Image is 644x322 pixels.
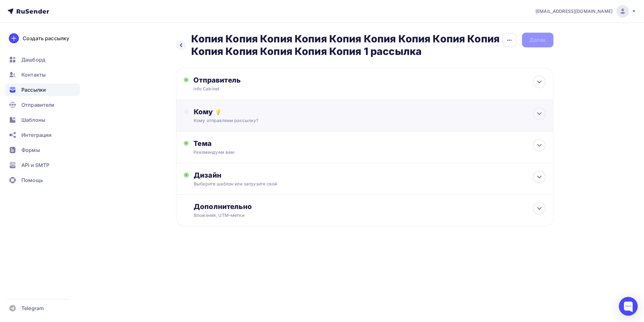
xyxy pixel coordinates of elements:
[194,181,510,187] div: Выберите шаблон или загрузите свой
[21,146,40,154] span: Формы
[21,161,49,169] span: API и SMTP
[21,71,46,78] span: Контакты
[194,171,545,180] div: Дизайн
[21,101,55,109] span: Отправители
[536,8,613,14] span: [EMAIL_ADDRESS][DOMAIN_NAME]
[5,99,80,111] a: Отправители
[194,107,545,116] div: Кому
[21,56,45,63] span: Дашборд
[194,117,510,124] div: Кому отправляем рассылку?
[5,68,80,81] a: Контакты
[5,83,80,96] a: Рассылки
[21,86,46,94] span: Рассылки
[194,212,510,218] div: Вложения, UTM–метки
[193,149,305,155] div: Рекомендуем вам:
[536,5,636,18] a: [EMAIL_ADDRESS][DOMAIN_NAME]
[193,76,330,84] div: Отправитель
[21,116,45,124] span: Шаблоны
[193,139,318,148] div: Тема
[23,35,69,42] div: Создать рассылку
[5,144,80,156] a: Формы
[21,131,52,139] span: Интеграции
[194,202,545,211] div: Дополнительно
[5,53,80,66] a: Дашборд
[191,33,502,58] h2: Копия Копия Копия Копия Копия Копия Копия Копия Копия Копия Копия Копия Копия Копия 1 рассылка
[21,304,44,312] span: Telegram
[5,114,80,126] a: Шаблоны
[21,176,43,184] span: Помощь
[193,86,316,92] div: Info Cabinet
